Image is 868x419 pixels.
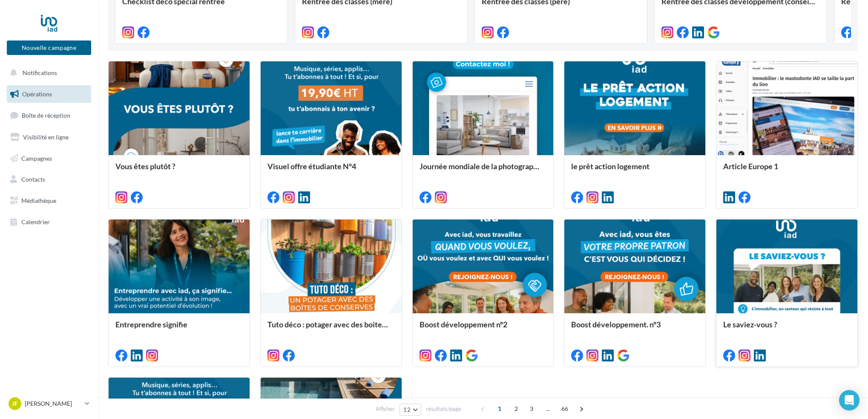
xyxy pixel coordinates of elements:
[723,162,851,179] div: Article Europe 1
[21,154,52,162] span: Campagnes
[7,396,91,412] a: JF [PERSON_NAME]
[21,197,56,204] span: Médiathèque
[558,402,572,416] span: 66
[426,405,461,413] span: résultats/page
[5,150,93,168] a: Campagnes
[5,128,93,146] a: Visibilité en ligne
[5,64,89,82] button: Notifications
[839,390,859,410] div: Open Intercom Messenger
[21,218,50,225] span: Calendrier
[5,170,93,188] a: Contacts
[267,162,395,179] div: Visuel offre étudiante N°4
[723,320,851,337] div: Le saviez-vous ?
[22,112,70,119] span: Boîte de réception
[23,69,57,76] span: Notifications
[7,40,91,55] button: Nouvelle campagne
[115,162,243,179] div: Vous êtes plutôt ?
[5,213,93,231] a: Calendrier
[541,402,555,416] span: ...
[25,399,81,408] p: [PERSON_NAME]
[400,404,421,416] button: 12
[403,406,411,413] span: 12
[5,106,93,124] a: Boîte de réception
[22,90,52,98] span: Opérations
[571,320,698,337] div: Boost développement. n°3
[420,320,547,337] div: Boost développement n°2
[493,402,506,416] span: 1
[23,133,69,141] span: Visibilité en ligne
[5,85,93,103] a: Opérations
[525,402,538,416] span: 3
[509,402,523,416] span: 2
[5,192,93,210] a: Médiathèque
[420,162,547,179] div: Journée mondiale de la photographie
[115,320,243,337] div: Entreprendre signifie
[376,405,395,413] span: Afficher
[267,320,395,337] div: Tuto déco : potager avec des boites de conserves
[21,176,45,183] span: Contacts
[12,399,18,408] span: JF
[571,162,698,179] div: le prêt action logement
